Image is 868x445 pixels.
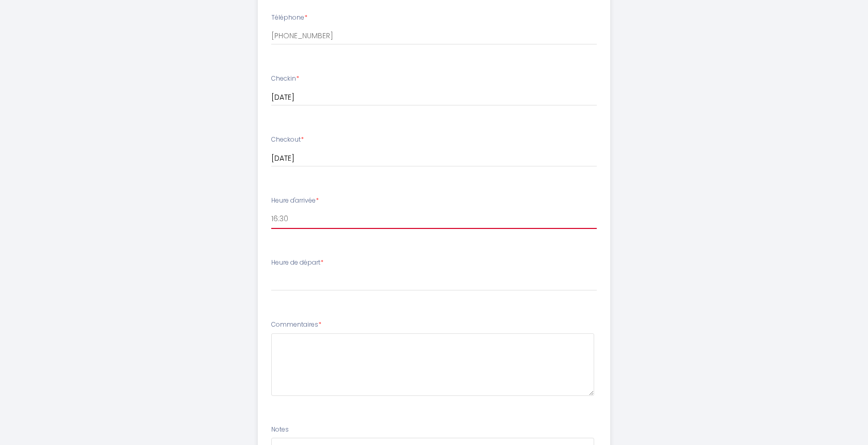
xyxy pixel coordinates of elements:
[271,13,307,23] label: Téléphone
[271,258,323,268] label: Heure de départ
[271,425,289,435] label: Notes
[271,135,304,145] label: Checkout
[271,320,321,330] label: Commentaires
[271,196,319,206] label: Heure d'arrivée
[271,74,299,84] label: Checkin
